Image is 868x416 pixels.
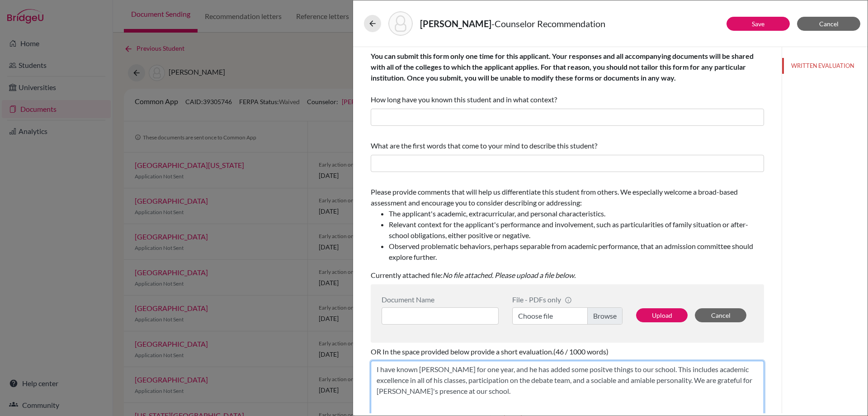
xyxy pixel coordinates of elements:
[782,58,868,74] button: WRITTEN EVALUATION
[371,187,764,263] span: Please provide comments that will help us differentiate this student from others. We especially w...
[389,208,764,219] li: The applicant's academic, extracurricular, and personal characteristics.
[565,296,572,304] span: info
[371,183,764,284] div: Currently attached file:
[371,52,754,104] span: How long have you known this student and in what context?
[553,347,609,356] span: (46 / 1000 words)
[371,141,597,150] span: What are the first words that come to your mind to describe this student?
[695,308,746,322] button: Cancel
[389,219,764,241] li: Relevant context for the applicant's performance and involvement, such as particularities of fami...
[491,18,605,29] span: - Counselor Recommendation
[382,295,499,304] div: Document Name
[420,18,491,29] strong: [PERSON_NAME]
[512,307,623,325] label: Choose file
[636,308,688,322] button: Upload
[512,295,623,304] div: File - PDFs only
[443,271,576,279] i: No file attached. Please upload a file below.
[371,347,553,356] span: OR In the space provided below provide a short evaluation.
[389,241,764,263] li: Observed problematic behaviors, perhaps separable from academic performance, that an admission co...
[371,52,754,82] b: You can submit this form only one time for this applicant. Your responses and all accompanying do...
